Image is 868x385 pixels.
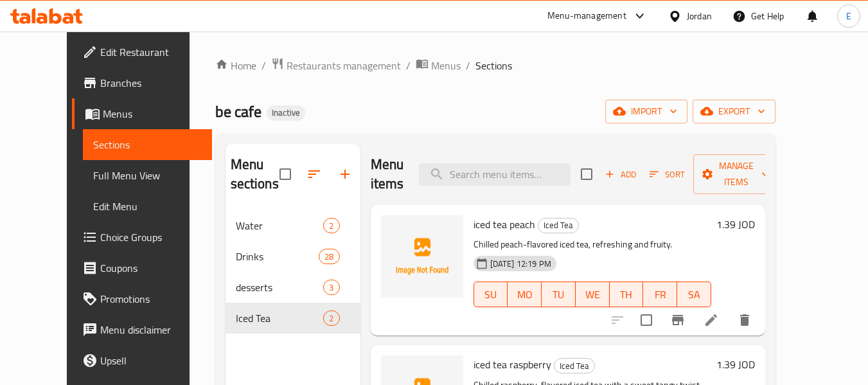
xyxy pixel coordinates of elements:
span: Iced Tea [554,359,594,373]
span: desserts [236,280,324,295]
span: Sections [93,137,202,152]
div: Menu-management [547,8,626,24]
span: Sections [475,58,512,73]
a: Choice Groups [72,222,212,253]
button: import [605,100,687,123]
span: Edit Menu [93,199,202,214]
div: Jordan [687,9,712,23]
div: items [323,310,339,326]
span: be cafe [215,97,261,126]
span: 28 [319,251,339,263]
button: TH [610,282,644,307]
a: Full Menu View [83,160,212,191]
nav: breadcrumb [215,57,775,74]
span: Add [603,167,638,182]
span: Menu disclaimer [100,322,202,337]
button: Add [600,165,641,184]
span: SU [479,285,503,304]
span: Drinks [236,249,319,264]
div: desserts3 [226,272,360,303]
a: Branches [72,67,212,98]
span: Choice Groups [100,229,202,245]
span: E [846,9,851,23]
span: Menus [431,58,461,73]
div: Water2 [226,210,360,241]
input: search [419,163,571,186]
button: Add section [330,159,360,190]
span: TH [615,285,639,304]
button: delete [729,305,760,336]
span: Branches [100,75,202,91]
a: Menu disclaimer [72,314,212,345]
span: MO [513,285,536,304]
span: iced tea raspberry [474,355,551,374]
div: Iced Tea2 [226,303,360,334]
span: import [616,103,677,120]
a: Menus [72,98,212,129]
span: Manage items [704,158,769,190]
li: / [406,58,411,73]
h2: Menu items [371,155,404,193]
span: Select section [573,161,600,188]
span: Add item [600,165,641,184]
span: Full Menu View [93,168,202,183]
div: Drinks28 [226,241,360,272]
span: Restaurants management [287,58,401,73]
span: 2 [324,220,339,232]
h2: Menu sections [231,155,279,193]
a: Edit menu item [704,312,719,328]
span: Coupons [100,260,202,276]
span: 2 [324,312,339,325]
a: Upsell [72,345,212,376]
a: Edit Restaurant [72,37,212,67]
li: / [466,58,470,73]
a: Sections [83,129,212,160]
span: export [703,103,765,120]
button: export [693,100,775,123]
img: iced tea peach [381,215,463,298]
a: Edit Menu [83,191,212,222]
span: Sort items [641,165,693,184]
button: WE [576,282,610,307]
div: Iced Tea [554,358,595,373]
span: Menus [103,106,202,121]
a: Coupons [72,253,212,283]
span: [DATE] 12:19 PM [485,258,556,270]
button: SU [474,282,508,307]
nav: Menu sections [226,205,360,339]
div: Inactive [267,105,305,121]
span: SA [682,285,706,304]
div: items [323,218,339,233]
button: SA [677,282,711,307]
button: Sort [646,165,688,184]
span: WE [581,285,605,304]
span: Sort [650,167,685,182]
span: Water [236,218,324,233]
span: Edit Restaurant [100,44,202,60]
a: Menus [416,57,461,74]
a: Home [215,58,256,73]
a: Promotions [72,283,212,314]
span: Select to update [633,307,660,334]
span: Iced Tea [236,310,324,326]
span: Iced Tea [538,218,578,233]
div: Iced Tea [538,218,579,233]
button: Branch-specific-item [662,305,693,336]
span: Select all sections [272,161,299,188]
div: items [319,249,339,264]
button: FR [643,282,677,307]
span: Inactive [267,107,305,118]
p: Chilled peach-flavored iced tea, refreshing and fruity. [474,237,711,253]
button: Manage items [693,154,779,194]
span: Promotions [100,291,202,307]
span: TU [547,285,571,304]
span: Sort sections [299,159,330,190]
span: Upsell [100,353,202,368]
li: / [261,58,266,73]
span: 3 [324,282,339,294]
h6: 1.39 JOD [716,215,755,233]
h6: 1.39 JOD [716,355,755,373]
a: Restaurants management [271,57,401,74]
div: items [323,280,339,295]
span: FR [648,285,672,304]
